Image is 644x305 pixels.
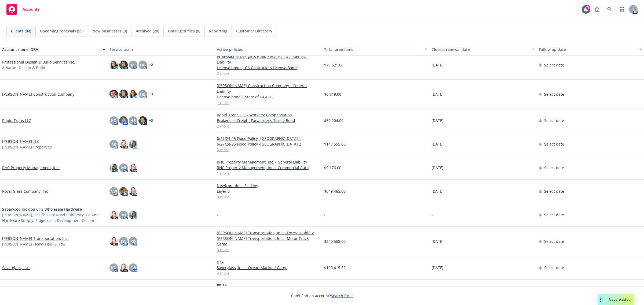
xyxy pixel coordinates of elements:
span: [DATE] [431,239,444,244]
a: 6/27/24-25 Flood Policy -[GEOGRAPHIC_DATA] 2 [217,141,320,147]
a: 3 more [217,147,320,152]
span: KO [111,265,116,270]
img: photo [109,163,118,172]
span: MJ [121,165,126,170]
img: photo [129,140,137,148]
img: photo [138,116,147,125]
div: Total premiums [324,47,421,52]
img: photo [109,211,118,219]
a: Professional Design & Build Services Inc. [2,59,75,65]
span: - [431,212,433,218]
a: 8 more [217,194,320,200]
span: Select date [544,118,564,123]
a: ERISA [217,283,320,288]
button: Closest renewal date [429,43,537,56]
img: photo [119,140,128,148]
span: Select date [544,188,564,194]
span: MJ [121,212,126,218]
span: Select date [544,91,564,97]
button: Total premiums [322,43,429,56]
span: [DATE] [431,91,444,97]
span: [DATE] [431,62,444,68]
span: Clients (84) [11,28,31,34]
button: Service team [107,43,215,56]
span: $190,415.52 [324,265,346,270]
span: SW [130,265,136,270]
a: Rapid Trans LLC - Workers' Compensation [217,112,320,118]
a: [PERSON_NAME] Transportation, Inc. - Excess Liability [217,230,320,236]
a: RHC Property Management, Inc. - General Liability [217,159,320,165]
span: [PERSON_NAME] Properties [2,144,52,150]
a: License bond | CA Contractors License Bond [217,65,320,70]
a: Broker's or Freight Forwarder's Surety Bond [217,118,320,123]
span: New businesses (3) [92,28,127,34]
a: Rapid Trans LLC [2,118,31,123]
span: Untriaged files (0) [168,28,200,34]
span: $649,465.00 [324,188,346,194]
a: [PERSON_NAME] Transportation, Inc. - Motor Truck Cargo [217,236,320,247]
img: photo [119,90,128,98]
span: HB [130,118,136,123]
span: Select date [544,62,564,68]
span: Archived (20) [136,28,159,34]
div: Account name, DBA [2,47,99,52]
img: photo [119,263,128,272]
img: photo [129,90,137,98]
button: Nova Assist [598,294,634,305]
img: photo [109,237,118,246]
img: photo [129,211,137,219]
div: Active policies [217,47,320,52]
img: photo [119,61,128,69]
a: Accounts [4,2,42,17]
span: [DATE] [431,265,444,270]
span: Select date [544,212,564,218]
span: $9,176.00 [324,165,341,170]
span: [DATE] [431,141,444,147]
a: 1 more [217,170,320,176]
a: Saverglass, Inc. [2,265,30,270]
a: + 2 [149,63,153,66]
a: Sabawood Inc dba CHS Wholesale Hardware [2,206,82,212]
div: Closest renewal date [431,47,529,52]
button: Active policies [215,43,322,56]
button: Follow up date [537,43,644,56]
span: [DATE] [431,165,444,170]
span: MJ [131,62,136,68]
a: [PERSON_NAME] Transportation, Inc. [2,236,69,241]
a: 1 more [217,100,320,105]
a: 3 more [217,247,320,252]
span: KO [130,239,136,244]
a: RHC Property Management, Inc. - Commercial Auto [217,165,320,170]
span: Customer Directory [236,28,272,34]
span: Accounts [23,7,39,12]
img: photo [129,163,137,172]
img: photo [119,187,128,196]
a: BTA [217,259,320,265]
img: photo [129,187,137,196]
a: Newfront does SL filing [217,183,320,188]
a: Search [604,4,615,15]
span: $240,558.00 [324,239,346,244]
div: 76 [586,5,590,10]
span: HB [140,62,145,68]
span: $69,204.00 [324,118,343,123]
span: [PERSON_NAME] Heavy Haul & Tow [2,241,65,247]
span: MJ [112,141,116,147]
a: [PERSON_NAME] LLC [2,139,39,144]
div: Follow up date [539,47,636,52]
span: [PERSON_NAME], Pacific Hardwood Cabinetry, Cabinet Hardware Supply, Stagecoach Development Co., Inc [2,212,105,223]
img: photo [109,61,118,69]
a: RHC Property Management, Inc. [2,165,60,170]
span: [DATE] [431,118,444,123]
span: Select date [544,265,564,270]
span: Can't find an account? [291,293,353,299]
a: + 3 [149,92,153,96]
span: Nova Assist [609,297,630,302]
img: photo [119,116,128,125]
span: SW [121,239,126,244]
span: NW [111,188,117,194]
